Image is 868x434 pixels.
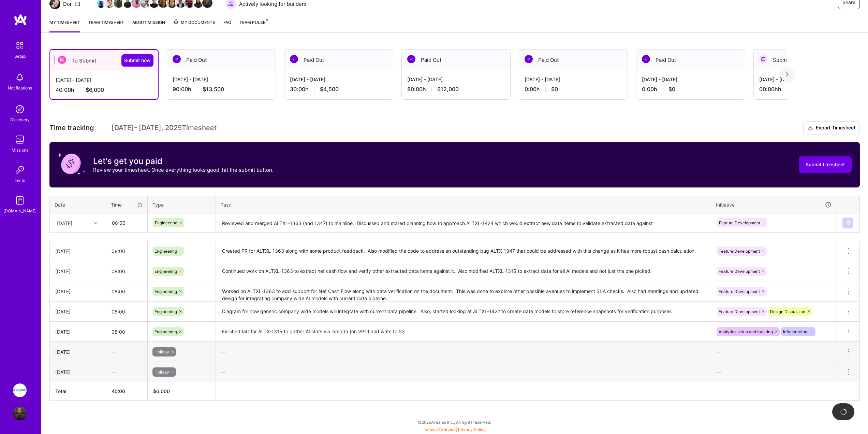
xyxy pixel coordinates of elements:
[55,268,100,275] div: [DATE]
[13,102,27,116] img: discovery
[839,407,848,417] img: loading
[842,218,854,228] div: null
[203,86,224,93] span: $13,500
[284,50,393,70] div: Paid Out
[320,86,339,93] span: $4,500
[290,76,387,83] div: [DATE] - [DATE]
[14,53,26,60] div: Setup
[806,161,845,168] span: Submit timesheet
[106,303,147,321] input: HH:MM
[525,76,622,83] div: [DATE] - [DATE]
[719,249,760,254] span: Feature Development
[10,116,30,123] div: Discovery
[50,50,158,71] div: To Submit
[93,156,274,166] h3: Let's get you paid
[13,383,27,397] img: iCapital: Building an Alternative Investment Marketplace
[13,407,27,420] img: User Avatar
[58,150,85,178] img: coin
[112,124,217,132] span: [DATE] - [DATE] , 2025 Timesheet
[155,249,177,254] span: Engineering
[799,156,852,173] button: Submit timesheet
[155,269,177,274] span: Engineering
[106,282,147,300] input: HH:MM
[239,19,267,32] a: Team Pulse
[525,86,622,93] div: 0:00 h
[106,382,148,401] th: 40:00
[290,55,298,63] img: Paid Out
[15,177,25,184] div: Invite
[716,201,832,209] div: Initiative
[642,86,739,93] div: 0:00 h
[719,269,760,274] span: Feature Development
[155,369,169,375] span: Holiday
[808,125,813,132] i: icon Download
[55,308,100,315] div: [DATE]
[458,427,486,432] a: Privacy Policy
[155,309,177,314] span: Engineering
[407,86,505,93] div: 80:00 h
[759,86,857,93] div: 00:00h h
[86,86,104,94] span: $6,000
[216,363,711,381] div: —
[124,57,151,64] span: Submit now
[14,14,27,26] img: logo
[55,348,100,355] div: [DATE]
[519,50,628,70] div: Paid Out
[106,262,147,280] input: HH:MM
[63,0,72,8] div: Dor
[94,221,98,225] i: icon Chevron
[173,19,215,26] span: My Documents
[290,86,387,93] div: 30:00 h
[12,146,28,154] div: Missions
[173,19,215,32] a: My Documents
[106,214,147,232] input: HH:MM
[75,1,80,6] i: icon Mail
[11,407,28,420] a: User Avatar
[783,329,809,334] span: infrastructure
[217,214,710,232] textarea: Reviewed and merged ALTXL-1363 (and 1347) to mainline. Discussed and stared planning how to appro...
[642,76,739,83] div: [DATE] - [DATE]
[407,55,415,63] img: Paid Out
[56,76,152,84] div: [DATE] - [DATE]
[3,207,36,214] div: [DOMAIN_NAME]
[216,196,711,213] th: Task
[106,363,147,381] div: —
[155,349,169,354] span: Holiday
[13,194,27,207] img: guide book
[111,201,143,208] div: Time
[173,86,270,93] div: 90:00 h
[88,19,124,32] a: Team timesheet
[57,219,72,226] div: [DATE]
[50,382,106,401] th: Total
[56,86,152,94] div: 40:00 h
[13,71,27,84] img: bell
[106,343,147,361] div: —
[719,220,760,225] span: Feature Development
[223,19,231,32] a: FAQ
[217,322,710,341] textarea: Finished IaC for ALTX-1315 to gather AI stats via lambda (on VPC) and write to S3
[424,427,486,432] span: |
[217,242,710,261] textarea: Created PR for ALTXL-1363 along with some product feedback. Also modified the code to address an ...
[55,248,100,255] div: [DATE]
[845,220,851,226] img: Submit
[11,383,28,397] a: iCapital: Building an Alternative Investment Marketplace
[13,163,27,177] img: Invite
[402,50,510,70] div: Paid Out
[668,86,675,93] span: $0
[106,323,147,341] input: HH:MM
[148,196,216,213] th: Type
[173,76,270,83] div: [DATE] - [DATE]
[217,302,710,321] textarea: Diagram for how generic company wide models will integrate with current data pipeline. Also, star...
[155,289,177,294] span: Engineering
[551,86,558,93] span: $0
[55,328,100,335] div: [DATE]
[239,20,265,25] span: Team Pulse
[759,76,857,83] div: [DATE] - [DATE]
[437,86,459,93] span: $12,000
[642,55,650,63] img: Paid Out
[155,329,177,334] span: Engineering
[8,84,32,92] div: Notifications
[407,76,505,83] div: [DATE] - [DATE]
[719,329,773,334] span: Analytics setup and tracking
[13,133,27,146] img: teamwork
